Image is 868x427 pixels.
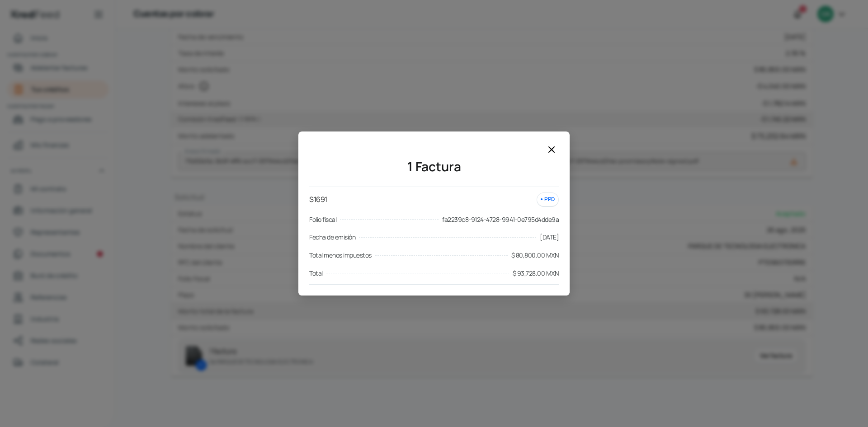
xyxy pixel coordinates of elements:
span: [DATE] [540,232,559,243]
span: Fecha de emisión [309,232,355,243]
div: PPD [537,192,559,206]
span: Total menos impuestos [309,250,372,261]
span: fa2239c8-9124-4728-9941-0e795d4dde9a [442,214,559,225]
span: Total [309,268,323,279]
p: S1691 [309,193,327,206]
span: $ 93,728.00 MXN [513,268,559,279]
span: Folio fiscal [309,214,336,225]
span: $ 80,800.00 MXN [511,250,559,261]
